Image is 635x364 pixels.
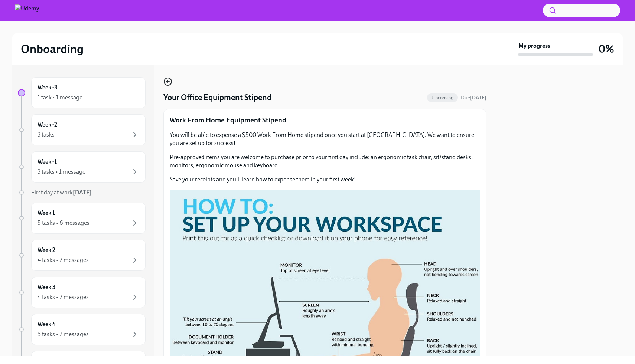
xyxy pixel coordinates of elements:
[15,4,39,16] img: Udemy
[427,95,458,101] span: Upcoming
[38,121,57,129] h6: Week -2
[73,189,92,196] strong: [DATE]
[18,277,146,308] a: Week 34 tasks • 2 messages
[38,256,89,264] div: 4 tasks • 2 messages
[18,77,146,108] a: Week -31 task • 1 message
[38,168,85,176] div: 3 tasks • 1 message
[38,83,58,92] h6: Week -3
[38,94,82,102] div: 1 task • 1 message
[461,95,486,101] span: Due
[38,131,55,139] div: 3 tasks
[38,246,55,254] h6: Week 2
[163,92,271,103] h4: Your Office Equipment Stipend
[518,42,550,50] strong: My progress
[38,293,89,301] div: 4 tasks • 2 messages
[461,94,486,101] span: September 8th, 2025 10:00
[170,115,480,125] p: Work From Home Equipment Stipend
[38,283,56,291] h6: Week 3
[599,42,614,56] h3: 0%
[18,203,146,234] a: Week 15 tasks • 6 messages
[18,314,146,345] a: Week 45 tasks • 2 messages
[470,95,486,101] strong: [DATE]
[38,209,55,217] h6: Week 1
[38,320,56,328] h6: Week 4
[170,176,480,184] p: Save your receipts and you'll learn how to expense them in your first week!
[18,188,146,197] a: First day at work[DATE]
[38,330,89,338] div: 5 tasks • 2 messages
[31,189,92,196] span: First day at work
[38,219,89,227] div: 5 tasks • 6 messages
[18,114,146,145] a: Week -23 tasks
[170,131,480,147] p: You will be able to expense a $500 Work From Home stipend once you start at [GEOGRAPHIC_DATA]. We...
[18,240,146,271] a: Week 24 tasks • 2 messages
[21,42,84,56] h2: Onboarding
[18,151,146,183] a: Week -13 tasks • 1 message
[38,158,57,166] h6: Week -1
[170,153,480,170] p: Pre-approved items you are welcome to purchase prior to your first day include: an ergonomic task...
